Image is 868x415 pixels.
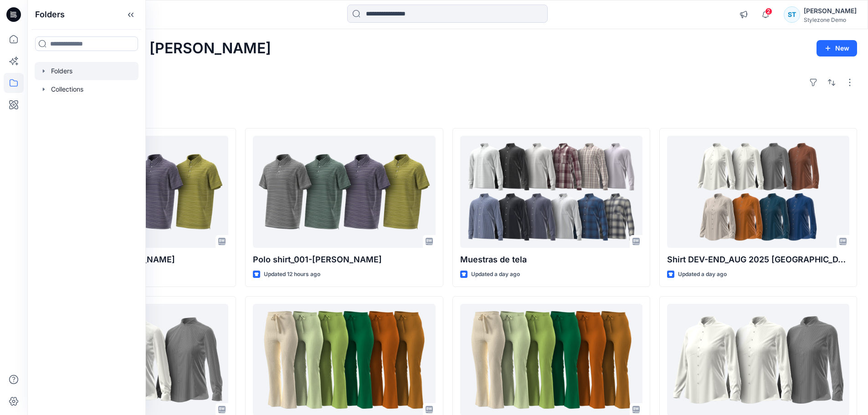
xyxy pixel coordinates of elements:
p: Muestras de tela [460,253,642,266]
div: Stylezone Demo [804,16,857,23]
h2: Welcome back, [PERSON_NAME] [38,40,271,57]
div: [PERSON_NAME] [804,5,857,16]
a: Muestras de tela [460,136,642,248]
a: Shirt DEV-END_AUG 2025 Segev [667,136,849,248]
p: Shirt DEV-END_AUG 2025 [GEOGRAPHIC_DATA] [667,253,849,266]
span: 2 [765,8,772,15]
p: Polo shirt_001-[PERSON_NAME] [253,253,435,266]
button: New [817,40,857,56]
p: Updated 12 hours ago [264,270,320,279]
h4: Styles [38,108,857,119]
p: Updated a day ago [471,270,520,279]
p: Updated a day ago [678,270,727,279]
div: ST [784,6,800,23]
a: Polo shirt_001-Arpita [253,136,435,248]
